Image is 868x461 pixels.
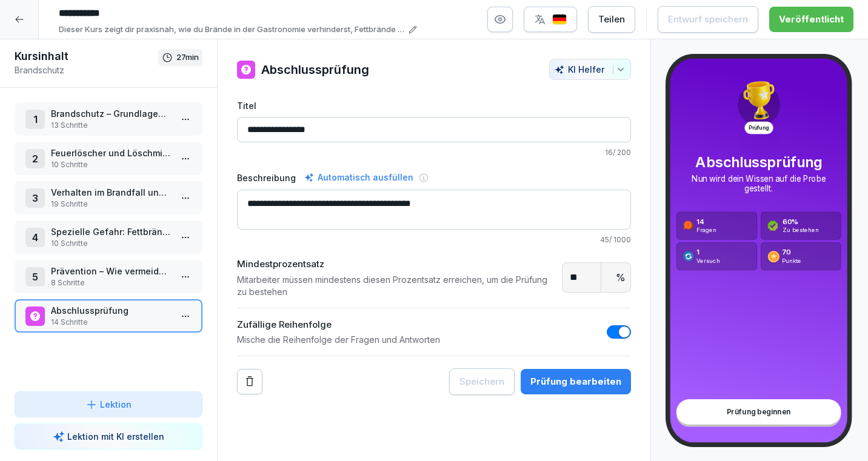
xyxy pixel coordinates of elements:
[237,318,440,332] p: Zufällige Reihenfolge
[459,375,504,388] div: Speichern
[51,238,171,249] p: 10 Schritte
[51,199,171,210] p: 19 Schritte
[176,51,199,64] p: 27 min
[555,64,626,75] div: KI Helfer
[25,228,45,247] div: 4
[237,147,631,158] p: 16 / 200
[782,248,801,256] p: 70
[563,263,601,292] input: Passing Score
[51,147,171,159] p: Feuerlöscher und Löschmittel sicher nutzen
[783,226,819,234] p: Zu bestehen
[769,7,853,32] button: Veröffentlicht
[25,149,45,168] div: 2
[588,6,635,33] button: Teilen
[25,188,45,208] div: 3
[521,369,631,394] button: Prüfung bearbeiten
[25,110,45,129] div: 1
[736,78,781,122] img: trophy.png
[51,317,171,328] p: 14 Schritte
[668,13,748,26] div: Entwurf speichern
[779,13,844,26] div: Veröffentlicht
[15,391,202,417] button: Lektion
[237,234,631,245] p: 45 / 1000
[696,226,716,234] p: Fragen
[15,423,202,449] button: Lektion mit KI erstellen
[782,256,801,264] p: Punkte
[51,159,171,170] p: 10 Schritte
[598,13,625,26] div: Teilen
[51,120,171,131] p: 13 Schritte
[67,430,164,443] p: Lektion mit KI erstellen
[696,256,720,264] p: Versuch
[676,174,841,194] p: Nun wird dein Wissen auf die Probe gestellt.
[59,24,405,36] p: Dieser Kurs zeigt dir praxisnah, wie du Brände in der Gastronomie verhinderst, Fettbrände sicher ...
[237,274,556,298] p: Mitarbeiter müssen mindestens diesen Prozentsatz erreichen, um die Prüfung zu bestehen
[261,61,369,79] h1: Abschlussprüfung
[783,217,819,225] p: 60 %
[676,154,841,170] p: Abschlussprüfung
[767,221,778,231] img: assessment_check.svg
[51,304,171,317] p: Abschlussprüfung
[15,102,202,136] div: 1Brandschutz – Grundlagen einfach erklärt13 Schritte
[51,265,171,277] p: Prävention – Wie vermeidest du Brände von Anfang an?
[683,221,694,231] img: assessment_question.svg
[237,369,262,394] button: Remove
[767,250,780,262] img: assessment_coin.svg
[449,368,515,395] button: Speichern
[237,334,440,346] p: Mische die Reihenfolge der Fragen und Antworten
[676,399,841,425] div: Prüfung beginnen
[237,171,296,184] label: Beschreibung
[15,64,158,76] p: Brandschutz
[15,142,202,175] div: 2Feuerlöscher und Löschmittel sicher nutzen10 Schritte
[530,375,621,388] div: Prüfung bearbeiten
[237,257,556,271] p: Mindestprozentsatz
[601,263,640,292] div: %
[15,49,158,64] h1: Kursinhalt
[658,6,758,33] button: Entwurf speichern
[25,267,45,287] div: 5
[15,221,202,254] div: 4Spezielle Gefahr: Fettbrände richtig löschen und vermeiden10 Schritte
[552,14,567,25] img: de.svg
[15,260,202,293] div: 5Prävention – Wie vermeidest du Brände von Anfang an?8 Schritte
[549,59,631,80] button: KI Helfer
[15,299,202,333] div: Abschlussprüfung14 Schritte
[696,248,720,256] p: 1
[100,398,132,411] p: Lektion
[683,251,694,262] img: assessment_attempt.svg
[51,186,171,199] p: Verhalten im Brandfall und Evakuierung
[696,217,716,225] p: 14
[744,122,773,134] p: Prüfung
[15,181,202,214] div: 3Verhalten im Brandfall und Evakuierung19 Schritte
[51,107,171,120] p: Brandschutz – Grundlagen einfach erklärt
[51,277,171,288] p: 8 Schritte
[302,170,416,185] div: Automatisch ausfüllen
[237,99,631,112] label: Titel
[51,225,171,238] p: Spezielle Gefahr: Fettbrände richtig löschen und vermeiden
